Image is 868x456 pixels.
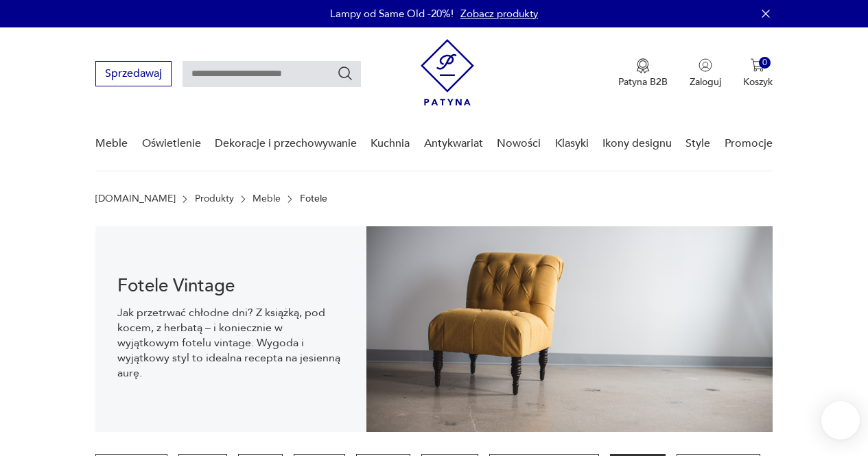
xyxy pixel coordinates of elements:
[300,193,327,204] p: Fotele
[424,117,483,170] a: Antykwariat
[95,193,176,204] a: [DOMAIN_NAME]
[95,117,128,170] a: Meble
[690,75,721,88] p: Zaloguj
[497,117,541,170] a: Nowości
[690,58,721,88] button: Zaloguj
[602,117,672,170] a: Ikony designu
[725,117,773,170] a: Promocje
[685,117,710,170] a: Style
[142,117,201,170] a: Oświetlenie
[618,75,668,88] p: Patyna B2B
[117,305,344,381] p: Jak przetrwać chłodne dni? Z książką, pod kocem, z herbatą – i koniecznie w wyjątkowym fotelu vin...
[821,401,860,440] iframe: Smartsupp widget button
[366,226,773,432] img: 9275102764de9360b0b1aa4293741aa9.jpg
[636,58,650,73] img: Ikona medalu
[95,61,172,86] button: Sprzedawaj
[117,278,344,294] h1: Fotele Vintage
[371,117,410,170] a: Kuchnia
[699,58,712,72] img: Ikonka użytkownika
[460,7,538,21] a: Zobacz produkty
[618,58,668,88] button: Patyna B2B
[253,193,281,204] a: Meble
[751,58,764,72] img: Ikona koszyka
[195,193,234,204] a: Produkty
[215,117,357,170] a: Dekoracje i przechowywanie
[421,39,474,106] img: Patyna - sklep z meblami i dekoracjami vintage
[337,65,353,82] button: Szukaj
[95,70,172,80] a: Sprzedawaj
[743,58,773,88] button: 0Koszyk
[743,75,773,88] p: Koszyk
[759,57,771,69] div: 0
[618,58,668,88] a: Ikona medaluPatyna B2B
[330,7,454,21] p: Lampy od Same Old -20%!
[555,117,589,170] a: Klasyki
